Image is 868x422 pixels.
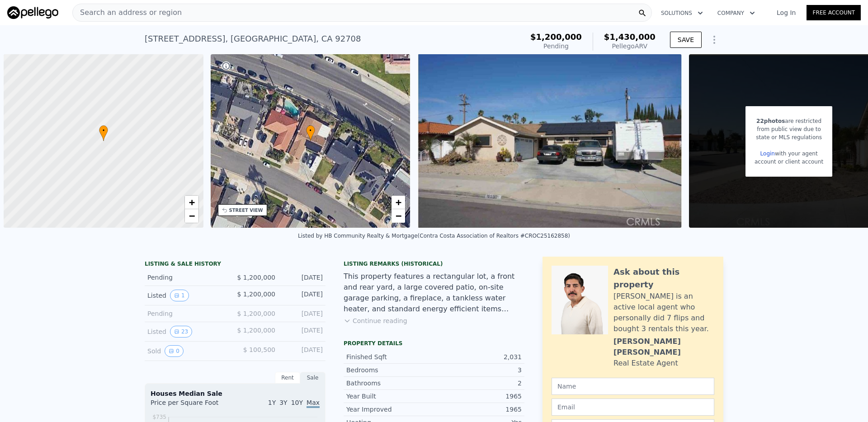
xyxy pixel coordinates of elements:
div: Pending [147,273,228,282]
img: Sale: 167190941 Parcel: 63577677 [417,54,682,228]
div: Bathrooms [346,379,434,388]
div: 1965 [434,392,522,401]
div: Houses Median Sale [151,389,320,398]
span: $ 1,200,000 [237,274,275,281]
div: [PERSON_NAME] [PERSON_NAME] [613,336,714,358]
span: 1Y [268,399,276,406]
span: 3Y [279,399,287,406]
div: Ask about this property [613,266,714,291]
div: Rent [275,372,300,384]
div: Listed [147,290,228,301]
div: Sale [300,372,325,384]
span: $ 1,200,000 [237,291,275,298]
a: Zoom in [392,196,405,209]
div: Bedrooms [346,366,434,375]
span: • [99,127,108,135]
span: + [189,197,194,208]
div: • [306,125,315,141]
button: Company [710,5,762,21]
a: Log In [766,8,807,17]
div: Price per Square Foot [151,398,235,413]
img: Pellego [7,6,58,19]
span: $1,430,000 [604,32,656,42]
div: [DATE] [283,273,323,282]
div: are restricted [755,117,823,125]
div: [PERSON_NAME] is an active local agent who personally did 7 flips and bought 3 rentals this year. [613,291,714,334]
a: Login [760,150,775,157]
div: [DATE] [283,290,323,301]
div: LISTING & SALE HISTORY [145,260,325,269]
div: Pending [530,42,582,51]
span: 10Y [291,399,303,406]
span: $1,200,000 [530,32,582,42]
button: View historical data [170,326,192,338]
button: SAVE [670,32,702,48]
button: Show Options [705,31,723,49]
div: 1965 [434,405,522,414]
span: $ 100,500 [243,346,275,353]
div: Sold [147,345,228,357]
div: Property details [344,340,524,347]
div: Pending [147,309,228,318]
div: 2,031 [434,352,522,361]
span: $ 1,200,000 [237,310,275,317]
div: [DATE] [283,309,323,318]
a: Free Account [807,5,861,20]
div: from public view due to [755,125,823,133]
span: • [306,127,315,135]
div: [STREET_ADDRESS] , [GEOGRAPHIC_DATA] , CA 92708 [145,33,361,45]
div: Pellego ARV [604,42,656,51]
input: Name [552,378,714,395]
div: [DATE] [283,345,323,357]
a: Zoom out [392,209,405,223]
span: 22 photos [756,118,785,124]
div: Year Improved [346,405,434,414]
div: [DATE] [283,326,323,338]
span: $ 1,200,000 [237,327,275,334]
div: • [99,125,108,141]
div: STREET VIEW [229,207,263,214]
div: 3 [434,366,522,375]
a: Zoom out [185,209,198,223]
div: Listed [147,326,228,338]
div: state or MLS regulations [755,133,823,141]
button: View historical data [165,345,184,357]
input: Email [552,399,714,416]
div: Listing Remarks (Historical) [344,260,524,267]
div: 2 [434,379,522,388]
div: Listed by HB Community Realty & Mortgage (Contra Costa Association of Realtors #CROC25162858) [298,233,570,239]
a: Zoom in [185,196,198,209]
div: Real Estate Agent [613,358,678,369]
div: account or client account [755,158,823,166]
div: This property features a rectangular lot, a front and rear yard, a large covered patio, on-site g... [344,271,524,314]
div: Finished Sqft [346,352,434,361]
button: Continue reading [344,316,407,325]
tspan: $735 [152,414,166,420]
span: Search an address or region [73,7,182,18]
span: + [396,197,401,208]
span: with your agent [775,150,818,157]
span: − [189,210,194,221]
span: − [396,210,401,221]
button: View historical data [170,290,189,301]
button: Solutions [654,5,710,21]
span: Max [307,399,320,408]
div: Year Built [346,392,434,401]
